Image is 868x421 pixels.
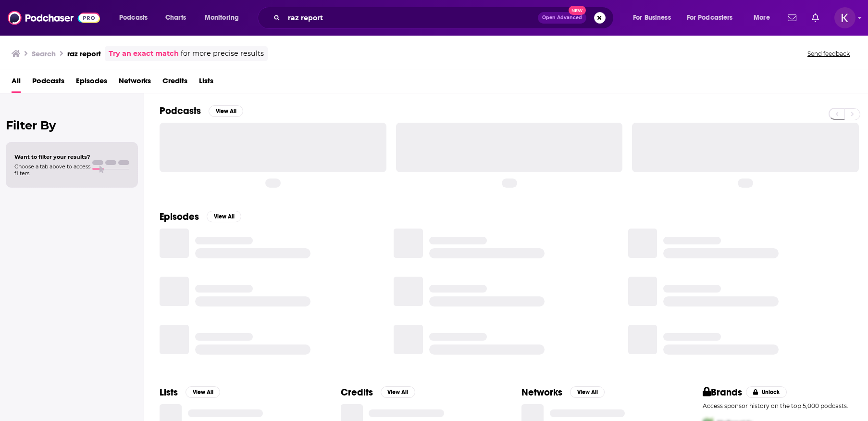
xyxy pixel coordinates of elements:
span: for more precise results [181,48,264,59]
button: Unlock [746,386,787,398]
a: Networks [119,73,151,93]
a: Lists [199,73,213,93]
button: open menu [747,10,782,26]
a: Credits [162,73,187,93]
h2: Credits [341,386,373,398]
button: View All [209,105,243,117]
h2: Episodes [160,211,199,223]
input: Search podcasts, credits, & more... [284,10,538,26]
span: Want to filter your results? [14,153,90,160]
button: View All [381,386,415,398]
p: Access sponsor history on the top 5,000 podcasts. [703,402,853,409]
a: CreditsView All [341,386,415,398]
h2: Networks [521,386,562,398]
a: NetworksView All [521,386,605,398]
h2: Filter By [6,118,138,132]
h3: raz report [67,49,101,58]
span: Open Advanced [542,15,582,20]
h2: Lists [160,386,178,398]
a: Charts [159,10,192,26]
a: ListsView All [160,386,220,398]
button: open menu [626,10,683,26]
button: Show profile menu [834,7,856,28]
span: New [569,6,586,15]
button: Open AdvancedNew [538,12,586,24]
button: Send feedback [805,50,853,58]
a: Try an exact match [109,48,179,59]
a: Podcasts [32,73,64,93]
span: Monitoring [205,11,239,25]
div: Search podcasts, credits, & more... [267,7,623,29]
span: Choose a tab above to access filters. [14,163,90,177]
button: View All [186,386,220,398]
button: open menu [198,10,251,26]
h3: Search [32,49,56,58]
a: Episodes [76,73,107,93]
span: Charts [165,11,186,25]
a: Show notifications dropdown [784,10,800,26]
a: EpisodesView All [160,211,241,223]
button: View All [207,211,241,222]
span: For Business [633,11,671,25]
a: PodcastsView All [160,105,243,117]
h2: Podcasts [160,105,201,117]
button: open menu [112,10,160,26]
button: View All [570,386,605,398]
span: Logged in as kwignall [834,7,856,28]
img: User Profile [834,7,856,28]
span: For Podcasters [687,11,733,25]
h2: Brands [703,386,743,398]
a: All [12,73,21,93]
span: Podcasts [119,11,148,25]
img: Podchaser - Follow, Share and Rate Podcasts [8,9,100,27]
span: More [754,11,770,25]
button: open menu [681,10,747,26]
a: Show notifications dropdown [808,10,823,26]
